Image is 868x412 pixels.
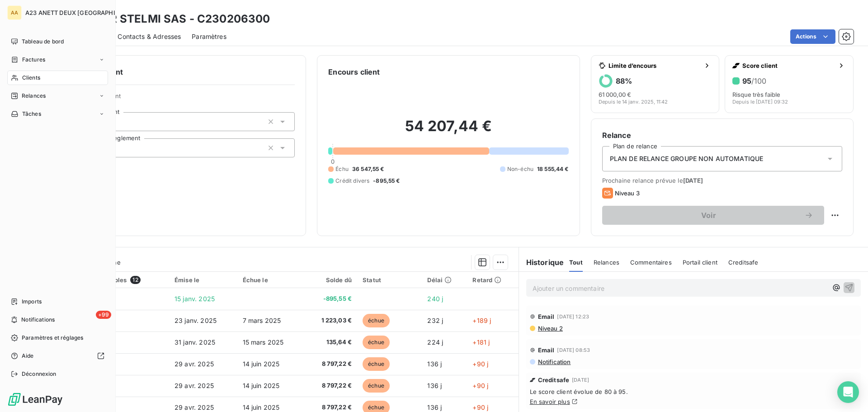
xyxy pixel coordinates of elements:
[427,403,442,411] span: 136 j
[309,360,352,369] span: 8 797,22 €
[309,294,352,303] span: -895,55 €
[73,92,295,105] span: Propriétés Client
[557,347,590,353] span: [DATE] 08:53
[22,352,34,360] span: Aide
[328,66,380,77] h6: Encours client
[683,259,717,266] span: Portail client
[732,91,780,98] span: Risque très faible
[328,117,568,144] h2: 54 207,44 €
[630,259,672,266] span: Commentaires
[427,317,443,324] span: 232 j
[22,110,41,118] span: Tâches
[309,381,352,390] span: 8 797,22 €
[243,360,280,368] span: 14 juin 2025
[537,358,571,365] span: Notification
[615,189,640,197] span: Niveau 3
[728,259,759,266] span: Creditsafe
[507,165,533,173] span: Non-échu
[309,316,352,325] span: 1 223,03 €
[537,165,569,173] span: 18 555,44 €
[683,177,703,184] span: [DATE]
[472,403,488,411] span: +90 j
[22,74,40,82] span: Clients
[7,349,108,363] a: Aide
[175,276,232,284] div: Émise le
[22,56,45,64] span: Factures
[742,76,766,85] h6: 95
[610,154,764,163] span: PLAN DE RELANCE GROUPE NON AUTOMATIQUE
[352,165,384,173] span: 36 547,55 €
[373,177,400,185] span: -895,55 €
[21,316,55,324] span: Notifications
[192,32,226,41] span: Paramètres
[732,99,788,104] span: Depuis le [DATE] 09:32
[363,379,390,393] span: échue
[175,360,214,368] span: 29 avr. 2025
[790,29,835,44] button: Actions
[7,392,63,407] img: Logo LeanPay
[530,398,570,405] a: En savoir plus
[175,295,215,303] span: 15 janv. 2025
[472,338,490,346] span: +181 j
[594,259,619,266] span: Relances
[599,91,631,98] span: 61 000,00 €
[118,32,181,41] span: Contacts & Adresses
[427,295,443,303] span: 240 j
[591,55,720,113] button: Limite d’encours88%61 000,00 €Depuis le 14 janv. 2025, 11:42
[472,317,491,324] span: +189 j
[243,382,280,389] span: 14 juin 2025
[22,370,57,378] span: Déconnexion
[175,317,217,324] span: 23 janv. 2025
[243,276,299,284] div: Échue le
[602,206,824,225] button: Voir
[537,325,563,332] span: Niveau 2
[22,334,83,342] span: Paramètres et réglages
[80,11,270,27] h3: APTAR STELMI SAS - C230206300
[309,403,352,412] span: 8 797,22 €
[335,177,369,185] span: Crédit divers
[175,382,214,389] span: 29 avr. 2025
[569,259,583,266] span: Tout
[175,403,214,411] span: 29 avr. 2025
[837,381,859,403] div: Open Intercom Messenger
[25,9,140,16] span: A23 ANETT DEUX [GEOGRAPHIC_DATA]
[557,314,589,319] span: [DATE] 12:23
[472,360,488,368] span: +90 j
[725,55,854,113] button: Score client95/100Risque très faibleDepuis le [DATE] 09:32
[602,177,842,184] span: Prochaine relance prévue le
[427,360,442,368] span: 136 j
[616,76,632,85] h6: 88 %
[7,5,22,20] div: AA
[363,314,390,327] span: échue
[613,212,804,219] span: Voir
[530,388,857,395] span: Le score client évolue de 80 à 95.
[22,298,42,306] span: Imports
[55,66,295,77] h6: Informations client
[538,376,570,384] span: Creditsafe
[572,377,589,383] span: [DATE]
[742,62,834,69] span: Score client
[243,317,281,324] span: 7 mars 2025
[751,76,766,85] span: /100
[427,382,442,389] span: 136 j
[472,276,513,284] div: Retard
[363,276,416,284] div: Statut
[427,338,443,346] span: 224 j
[309,338,352,347] span: 135,64 €
[335,165,349,173] span: Échu
[71,276,164,284] div: Pièces comptables
[609,62,700,69] span: Limite d’encours
[602,130,842,141] h6: Relance
[472,382,488,389] span: +90 j
[427,276,462,284] div: Délai
[538,313,555,320] span: Email
[130,276,140,284] span: 12
[519,257,564,268] h6: Historique
[22,38,64,46] span: Tableau de bord
[22,92,46,100] span: Relances
[309,276,352,284] div: Solde dû
[96,311,111,319] span: +99
[243,403,280,411] span: 14 juin 2025
[363,357,390,371] span: échue
[363,336,390,349] span: échue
